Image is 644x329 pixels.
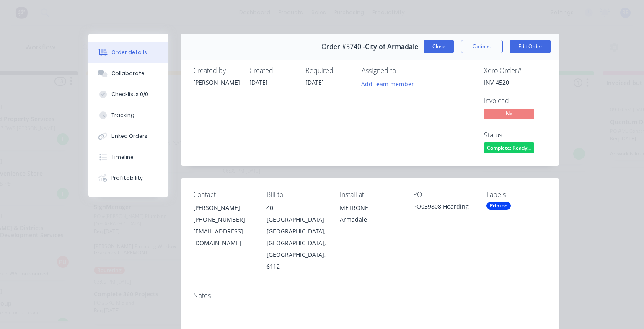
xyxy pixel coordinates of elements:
div: [EMAIL_ADDRESS][DOMAIN_NAME] [193,225,253,249]
div: [GEOGRAPHIC_DATA], [GEOGRAPHIC_DATA], [GEOGRAPHIC_DATA], 6112 [266,225,326,272]
span: Order #5740 - [321,43,365,51]
div: Created by [193,67,239,75]
div: Timeline [111,153,134,161]
button: Checklists 0/0 [88,84,168,105]
div: Xero Order # [484,67,547,75]
div: Order details [111,49,147,56]
div: PO039808 Hoarding [413,202,473,214]
div: Linked Orders [111,132,147,140]
div: Notes [193,292,547,300]
div: [PERSON_NAME] [193,202,253,214]
div: Status [484,131,547,139]
span: Complete: Ready... [484,142,534,153]
button: Edit Order [510,40,551,53]
button: Options [461,40,503,53]
button: Collaborate [88,63,168,84]
button: Order details [88,42,168,63]
div: INV-4520 [484,78,547,87]
button: Add team member [362,78,419,89]
span: [DATE] [249,78,268,86]
div: [PHONE_NUMBER] [193,214,253,225]
button: Timeline [88,147,168,168]
div: Created [249,67,295,75]
div: METRONET Armadale [340,202,400,225]
div: Profitability [111,174,143,182]
div: Bill to [266,191,326,199]
div: Printed [486,202,511,210]
div: Contact [193,191,253,199]
button: Profitability [88,168,168,189]
div: METRONET Armadale [340,202,400,229]
span: City of Armadale [365,43,418,51]
div: 40 [GEOGRAPHIC_DATA] [266,202,326,225]
button: Add team member [357,78,418,89]
button: Tracking [88,105,168,126]
div: 40 [GEOGRAPHIC_DATA][GEOGRAPHIC_DATA], [GEOGRAPHIC_DATA], [GEOGRAPHIC_DATA], 6112 [266,202,326,272]
div: [PERSON_NAME] [193,78,239,87]
div: Invoiced [484,97,547,105]
div: Labels [486,191,546,199]
div: Tracking [111,111,134,119]
div: PO [413,191,473,199]
div: Required [305,67,352,75]
button: Linked Orders [88,126,168,147]
span: No [484,109,534,119]
button: Close [424,40,454,53]
span: [DATE] [305,78,324,86]
div: Assigned to [362,67,445,75]
div: [PERSON_NAME][PHONE_NUMBER][EMAIL_ADDRESS][DOMAIN_NAME] [193,202,253,249]
div: Collaborate [111,70,145,77]
div: Checklists 0/0 [111,91,148,98]
button: Complete: Ready... [484,142,534,155]
div: Install at [340,191,400,199]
